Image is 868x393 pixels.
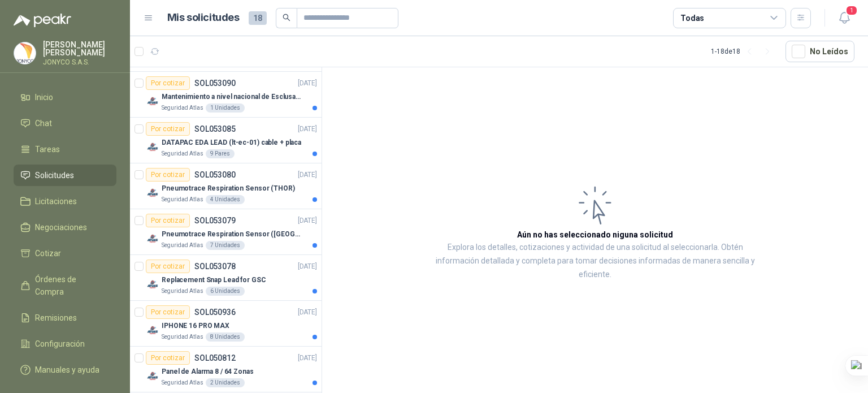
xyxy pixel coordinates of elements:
[785,41,854,62] button: No Leídos
[162,92,302,102] p: Mantenimiento a nivel nacional de Esclusas de Seguridad
[14,14,71,27] img: Logo peakr
[162,149,203,158] p: Seguridad Atlas
[162,183,295,194] p: Pneumotrace Respiration Sensor (THOR)
[435,241,755,282] p: Explora los detalles, cotizaciones y actividad de una solicitud al seleccionarla. Obtén informaci...
[162,366,254,377] p: Panel de Alarma 8 / 64 Zonas
[146,278,159,291] img: Company Logo
[146,168,190,182] div: Por cotizar
[283,14,290,21] span: search
[162,137,301,148] p: DATAPAC EDA LEAD (lt-ec-01) cable + placa
[146,323,159,337] img: Company Logo
[146,305,190,319] div: Por cotizar
[35,195,77,208] span: Licitaciones
[194,262,236,270] p: SOL053078
[206,103,245,113] div: 1 Unidades
[14,359,116,381] a: Manuales y ayuda
[298,353,317,364] p: [DATE]
[35,169,74,182] span: Solicitudes
[298,215,317,226] p: [DATE]
[14,269,116,303] a: Órdenes de Compra
[35,364,99,376] span: Manuales y ayuda
[298,78,317,89] p: [DATE]
[35,91,53,103] span: Inicio
[35,273,106,298] span: Órdenes de Compra
[680,12,704,24] div: Todas
[14,165,116,186] a: Solicitudes
[194,171,236,179] p: SOL053080
[146,214,190,227] div: Por cotizar
[35,247,61,260] span: Cotizar
[162,287,203,296] p: Seguridad Atlas
[14,87,116,108] a: Inicio
[162,241,203,250] p: Seguridad Atlas
[298,124,317,135] p: [DATE]
[162,229,302,240] p: Pneumotrace Respiration Sensor ([GEOGRAPHIC_DATA])
[146,232,159,245] img: Company Logo
[162,321,229,331] p: IPHONE 16 PRO MAX
[162,195,203,204] p: Seguridad Atlas
[14,307,116,329] a: Remisiones
[162,103,203,113] p: Seguridad Atlas
[298,307,317,318] p: [DATE]
[130,209,322,255] a: Por cotizarSOL053079[DATE] Company LogoPneumotrace Respiration Sensor ([GEOGRAPHIC_DATA])Segurida...
[194,354,236,362] p: SOL050812
[35,143,60,156] span: Tareas
[35,221,87,234] span: Negociaciones
[130,255,322,301] a: Por cotizarSOL053078[DATE] Company LogoReplacement Snap Lead for GSCSeguridad Atlas6 Unidades
[206,378,245,387] div: 2 Unidades
[14,113,116,134] a: Chat
[146,260,190,273] div: Por cotizar
[35,117,52,129] span: Chat
[130,347,322,392] a: Por cotizarSOL050812[DATE] Company LogoPanel de Alarma 8 / 64 ZonasSeguridad Atlas2 Unidades
[834,8,854,28] button: 1
[162,332,203,342] p: Seguridad Atlas
[146,140,159,154] img: Company Logo
[14,139,116,160] a: Tareas
[146,76,190,90] div: Por cotizar
[711,42,776,61] div: 1 - 18 de 18
[162,378,203,387] p: Seguridad Atlas
[194,79,236,87] p: SOL053090
[517,228,673,241] h3: Aún no has seleccionado niguna solicitud
[146,94,159,108] img: Company Logo
[130,301,322,347] a: Por cotizarSOL050936[DATE] Company LogoIPHONE 16 PRO MAXSeguridad Atlas8 Unidades
[14,333,116,355] a: Configuración
[206,332,245,342] div: 8 Unidades
[206,149,235,158] div: 9 Pares
[130,118,322,163] a: Por cotizarSOL053085[DATE] Company LogoDATAPAC EDA LEAD (lt-ec-01) cable + placaSeguridad Atlas9 ...
[162,275,266,286] p: Replacement Snap Lead for GSC
[298,170,317,180] p: [DATE]
[249,11,267,25] span: 18
[14,217,116,238] a: Negociaciones
[146,186,159,200] img: Company Logo
[146,122,190,136] div: Por cotizar
[14,243,116,264] a: Cotizar
[194,308,236,316] p: SOL050936
[206,287,245,296] div: 6 Unidades
[14,191,116,212] a: Licitaciones
[298,261,317,272] p: [DATE]
[194,217,236,224] p: SOL053079
[130,163,322,209] a: Por cotizarSOL053080[DATE] Company LogoPneumotrace Respiration Sensor (THOR)Seguridad Atlas4 Unid...
[35,338,85,350] span: Configuración
[206,241,245,250] div: 7 Unidades
[146,351,190,365] div: Por cotizar
[206,195,245,204] div: 4 Unidades
[35,312,77,324] span: Remisiones
[43,41,116,57] p: [PERSON_NAME] [PERSON_NAME]
[14,42,36,64] img: Company Logo
[146,369,159,383] img: Company Logo
[194,125,236,133] p: SOL053085
[167,10,240,26] h1: Mis solicitudes
[845,5,858,16] span: 1
[130,72,322,118] a: Por cotizarSOL053090[DATE] Company LogoMantenimiento a nivel nacional de Esclusas de SeguridadSeg...
[43,59,116,66] p: JONYCO S.A.S.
